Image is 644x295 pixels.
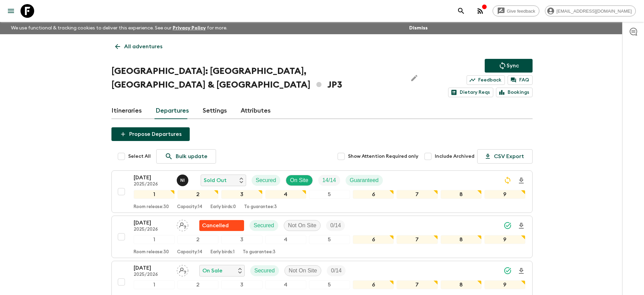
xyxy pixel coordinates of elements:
p: Secured [256,176,276,184]
button: [DATE]2025/2026Assign pack leaderFlash Pack cancellationSecuredNot On SiteTrip Fill123456789Room ... [111,216,533,258]
div: 1 [134,235,175,244]
span: Give feedback [503,9,539,14]
div: Secured [252,175,280,186]
p: Cancelled [202,221,229,230]
a: Feedback [467,75,505,85]
a: Privacy Policy [173,26,206,30]
button: search adventures [454,4,468,18]
button: Propose Departures [111,127,190,141]
div: On Site [286,175,313,186]
div: Secured [250,265,279,276]
p: [DATE] [134,264,171,272]
p: 14 / 14 [322,176,336,184]
span: Naoya Ishida [177,177,190,182]
div: 2 [177,190,218,199]
div: 6 [353,190,394,199]
svg: Synced Successfully [504,221,512,230]
p: Sold Out [204,176,227,184]
p: 0 / 14 [331,267,341,275]
button: menu [4,4,18,18]
div: 5 [309,190,350,199]
p: [DATE] [134,174,171,182]
div: 8 [441,280,482,289]
p: [DATE] [134,219,171,227]
button: Sync adventure departures to the booking engine [485,59,533,73]
div: 2 [177,235,218,244]
p: 0 / 14 [330,221,341,230]
p: Not On Site [289,267,317,275]
span: Show Attention Required only [348,153,418,160]
a: Dietary Reqs [448,88,493,97]
div: 9 [484,235,525,244]
div: Flash Pack cancellation [199,220,244,231]
button: Dismiss [407,23,429,33]
a: Bookings [496,88,533,97]
div: 8 [441,235,482,244]
p: Room release: 30 [134,204,169,210]
div: Secured [250,220,278,231]
div: Trip Fill [318,175,340,186]
span: [EMAIL_ADDRESS][DOMAIN_NAME] [553,9,635,14]
div: Not On Site [284,265,322,276]
p: We use functional & tracking cookies to deliver this experience. See our for more. [8,22,230,34]
a: FAQ [508,75,533,85]
p: N I [180,178,185,183]
a: Departures [156,103,189,119]
a: Settings [203,103,227,119]
div: Trip Fill [327,265,346,276]
a: Itineraries [111,103,142,119]
p: Sync [507,62,519,70]
button: CSV Export [477,149,533,164]
div: 4 [265,235,306,244]
p: On Site [290,176,308,184]
div: 9 [484,280,525,289]
div: [EMAIL_ADDRESS][DOMAIN_NAME] [545,5,636,16]
p: Not On Site [288,221,317,230]
span: Assign pack leader [177,267,188,272]
a: Attributes [241,103,271,119]
svg: Synced Successfully [504,267,512,275]
div: 3 [221,280,262,289]
p: 2025/2026 [134,227,171,232]
h1: [GEOGRAPHIC_DATA]: [GEOGRAPHIC_DATA], [GEOGRAPHIC_DATA] & [GEOGRAPHIC_DATA] JP3 [111,64,402,92]
svg: Download Onboarding [517,177,525,185]
div: 6 [353,235,394,244]
div: 6 [353,280,394,289]
div: Not On Site [284,220,321,231]
p: Secured [254,221,274,230]
div: 1 [134,190,175,199]
button: NI [177,175,190,186]
span: Select All [128,153,151,160]
div: 5 [309,235,350,244]
p: Guaranteed [350,176,379,184]
p: Capacity: 14 [177,249,202,255]
a: Give feedback [493,5,539,16]
button: [DATE]2025/2026Naoya IshidaSold OutSecuredOn SiteTrip FillGuaranteed123456789Room release:30Capac... [111,170,533,213]
p: All adventures [124,42,162,51]
p: 2025/2026 [134,182,171,187]
div: 5 [309,280,350,289]
div: Trip Fill [326,220,345,231]
div: 9 [484,190,525,199]
div: 1 [134,280,175,289]
p: Capacity: 14 [177,204,202,210]
div: 7 [397,280,438,289]
div: 8 [441,190,482,199]
p: Early birds: 1 [211,249,234,255]
p: To guarantee: 3 [244,204,277,210]
span: Include Archived [435,153,474,160]
div: 7 [397,235,438,244]
svg: Download Onboarding [517,267,525,275]
p: To guarantee: 3 [243,249,276,255]
p: On Sale [202,267,223,275]
a: All adventures [111,40,166,53]
span: Assign pack leader [177,222,188,227]
div: 4 [265,190,306,199]
button: Edit Adventure Title [407,64,421,92]
p: Secured [254,267,275,275]
p: Bulk update [176,152,207,161]
div: 3 [221,190,262,199]
svg: Download Onboarding [517,222,525,230]
div: 4 [265,280,306,289]
p: Room release: 30 [134,249,169,255]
